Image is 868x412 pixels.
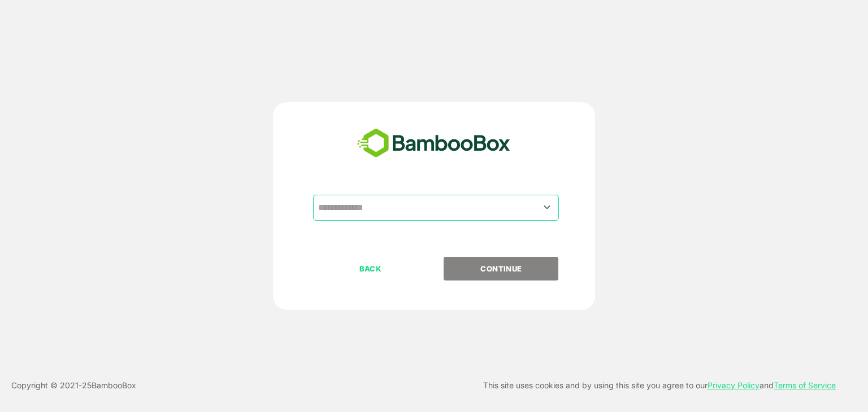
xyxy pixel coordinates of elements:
button: Open [540,200,555,215]
p: Copyright © 2021- 25 BambooBox [11,379,136,392]
a: Privacy Policy [708,380,759,390]
button: CONTINUE [444,257,558,280]
p: BACK [314,262,427,275]
p: This site uses cookies and by using this site you agree to our and [483,379,836,392]
img: bamboobox [351,125,517,162]
button: BACK [313,257,428,280]
a: Terms of Service [774,380,836,390]
p: CONTINUE [445,262,558,275]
